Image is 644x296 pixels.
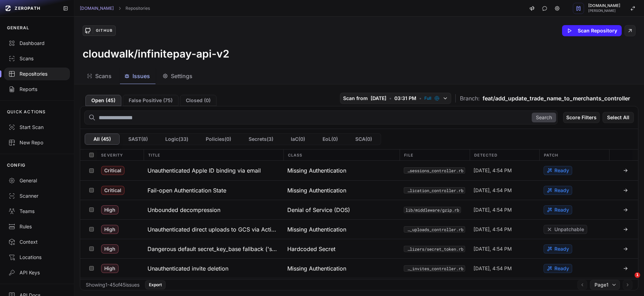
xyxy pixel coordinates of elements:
[283,150,400,160] div: Class
[424,96,431,101] span: Full
[147,166,261,175] h3: Unauthenticated Apple ID binding via email
[85,95,121,106] button: Open (45)
[400,150,469,160] div: File
[85,134,120,145] button: All (45)
[143,161,283,180] button: Unauthenticated Apple ID binding via email
[80,258,638,278] div: High Unauthenticated invite deletion Missing Authentication app/controllers/internal/infinitepay/...
[15,6,40,11] span: ZEROPATH
[97,150,144,160] div: Severity
[80,161,638,180] div: Critical Unauthenticated Apple ID binding via email Missing Authentication app/controllers/users/...
[554,167,569,174] span: Ready
[470,150,539,160] div: Detected
[287,166,346,175] span: Missing Authentication
[314,134,347,145] button: EoL(0)
[8,177,66,184] div: General
[473,265,512,272] span: [DATE], 4:54 PM
[404,265,465,272] button: app/controllers/internal/infinitepay/access_invites_controller.rb
[371,95,386,102] span: [DATE]
[157,134,197,145] button: Logic(33)
[117,6,122,11] svg: chevron right,
[8,238,66,245] div: Context
[80,6,150,11] nav: breadcrumb
[8,55,66,62] div: Scans
[8,86,66,93] div: Reports
[8,192,66,199] div: Scanner
[404,207,461,213] code: lib/middleware/gzip.rb
[404,187,465,193] button: app/controllers/application_controller.rb
[3,3,57,14] a: ZEROPATH
[287,264,346,273] span: Missing Authentication
[7,162,25,168] p: CONFIG
[126,6,150,11] a: Repositories
[404,226,465,233] code: app/controllers/direct_uploads_controller.rb
[143,220,283,239] button: Unauthenticated direct uploads to GCS via ActiveStorage
[101,244,119,253] span: High
[123,95,179,106] button: False Positive (75)
[554,206,569,213] span: Ready
[80,219,638,239] div: High Unauthenticated direct uploads to GCS via ActiveStorage Missing Authentication app/controlle...
[473,206,512,213] span: [DATE], 4:54 PM
[180,95,217,106] button: Closed (0)
[340,93,451,104] button: Scan from [DATE] • 03:31 PM • Full
[282,134,314,145] button: IaC(0)
[171,72,192,80] span: Settings
[147,206,220,214] h3: Unbounded decompression
[287,245,335,253] span: Hardcoded Secret
[8,40,66,47] div: Dashboard
[101,186,124,195] span: Critical
[539,150,609,160] div: Patch
[473,245,512,252] span: [DATE], 4:54 PM
[603,112,634,123] button: Select All
[554,226,584,233] span: Unpatchable
[7,25,29,31] p: GENERAL
[554,245,569,252] span: Ready
[143,239,283,258] button: Dangerous default secret_key_base fallback ('secret')
[483,94,630,103] span: feat/add_update_trade_name_to_merchants_controller
[389,95,392,102] span: •
[562,25,622,36] button: Scan Repository
[554,265,569,272] span: Ready
[101,264,119,273] span: High
[80,239,638,258] div: High Dangerous default secret_key_base fallback ('secret') Hardcoded Secret config/initializers/s...
[473,167,512,174] span: [DATE], 4:54 PM
[404,246,465,252] button: config/initializers/secret_token.rb
[419,95,422,102] span: •
[80,180,638,200] div: Critical Fail-open Authentication State Missing Authentication app/controllers/application_contro...
[101,225,119,234] span: High
[93,28,115,34] div: GitHub
[143,259,283,278] button: Unauthenticated invite deletion
[240,134,282,145] button: Secrets(3)
[95,72,112,80] span: Scans
[8,70,66,77] div: Repositories
[143,181,283,200] button: Fail-open Authentication State
[80,6,114,11] a: [DOMAIN_NAME]
[8,223,66,230] div: Rules
[80,200,638,219] div: High Unbounded decompression Denial of Service (DOS) lib/middleware/gzip.rb [DATE], 4:54 PM Ready
[404,167,465,174] button: app/controllers/users/sessions_controller.rb
[144,150,283,160] div: Title
[101,166,124,175] span: Critical
[8,208,66,215] div: Teams
[7,109,46,115] p: QUICK ACTIONS
[145,280,166,289] button: Export
[147,245,279,253] h3: Dangerous default secret_key_base fallback ('secret')
[8,269,66,276] div: API Keys
[132,72,150,80] span: Issues
[588,4,620,8] span: [DOMAIN_NAME]
[143,200,283,219] button: Unbounded decompression
[197,134,240,145] button: Policies(0)
[620,272,637,289] iframe: Intercom live chat
[473,226,512,233] span: [DATE], 4:54 PM
[343,95,368,102] span: Scan from
[147,186,226,195] h3: Fail-open Authentication State
[554,187,569,194] span: Ready
[101,205,119,214] span: High
[8,139,66,146] div: New Repo
[147,225,279,234] h3: Unauthenticated direct uploads to GCS via ActiveStorage
[347,134,381,145] button: SCA(0)
[563,112,600,123] button: Score Filters
[287,186,346,195] span: Missing Authentication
